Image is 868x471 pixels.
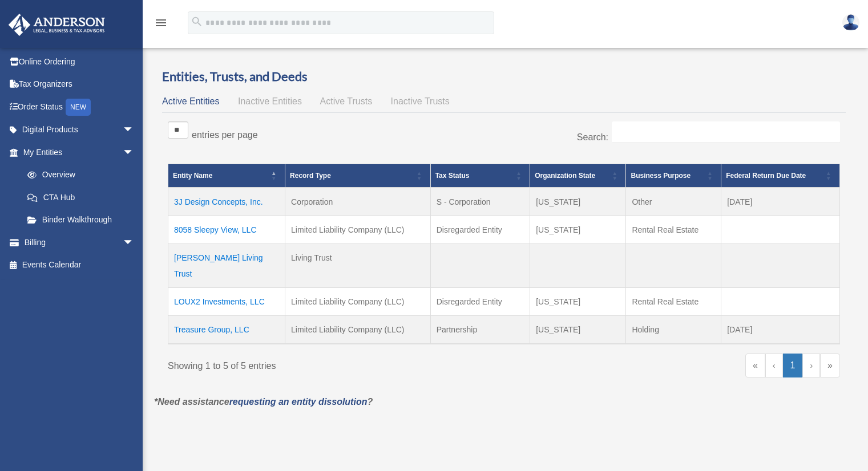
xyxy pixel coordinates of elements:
[530,188,626,216] td: [US_STATE]
[802,354,820,377] a: Next
[726,172,806,180] span: Federal Return Due Date
[123,119,146,142] span: arrow_drop_down
[16,186,146,209] a: CTA Hub
[721,188,840,216] td: [DATE]
[320,96,373,106] span: Active Trusts
[162,96,219,106] span: Active Entities
[285,315,431,344] td: Limited Liability Company (LLC)
[168,287,285,315] td: LOUX2 Investments, LLC
[285,164,431,188] th: Record Type: Activate to sort
[285,188,431,216] td: Corporation
[430,287,530,315] td: Disregarded Entity
[577,132,608,142] label: Search:
[765,354,783,377] a: Previous
[5,14,108,36] img: Anderson Advisors Platinum Portal
[229,397,368,407] a: requesting an entity dissolution
[66,99,91,116] div: NEW
[535,172,595,180] span: Organization State
[8,254,151,277] a: Events Calendar
[721,315,840,344] td: [DATE]
[162,68,846,86] h3: Entities, Trusts, and Deeds
[168,354,495,374] div: Showing 1 to 5 of 5 entries
[168,188,285,216] td: 3J Design Concepts, Inc.
[783,354,803,377] a: 1
[8,141,146,164] a: My Entitiesarrow_drop_down
[8,231,151,254] a: Billingarrow_drop_down
[285,216,431,243] td: Limited Liability Company (LLC)
[123,231,146,254] span: arrow_drop_down
[8,73,151,96] a: Tax Organizers
[430,188,530,216] td: S - Corporation
[8,119,151,141] a: Digital Productsarrow_drop_down
[8,50,151,73] a: Online Ordering
[626,188,721,216] td: Other
[530,315,626,344] td: [US_STATE]
[285,287,431,315] td: Limited Liability Company (LLC)
[626,216,721,243] td: Rental Real Estate
[168,315,285,344] td: Treasure Group, LLC
[192,130,258,140] label: entries per page
[626,164,721,188] th: Business Purpose: Activate to sort
[745,354,765,377] a: First
[173,172,212,180] span: Entity Name
[626,315,721,344] td: Holding
[430,164,530,188] th: Tax Status: Activate to sort
[530,287,626,315] td: [US_STATE]
[154,16,168,30] i: menu
[168,243,285,287] td: [PERSON_NAME] Living Trust
[16,209,146,232] a: Binder Walkthrough
[285,243,431,287] td: Living Trust
[626,287,721,315] td: Rental Real Estate
[435,172,470,180] span: Tax Status
[721,164,840,188] th: Federal Return Due Date: Activate to sort
[530,164,626,188] th: Organization State: Activate to sort
[430,315,530,344] td: Partnership
[238,96,302,106] span: Inactive Entities
[820,354,840,377] a: Last
[842,14,859,31] img: User Pic
[191,15,203,28] i: search
[168,164,285,188] th: Entity Name: Activate to invert sorting
[8,95,151,119] a: Order StatusNEW
[530,216,626,243] td: [US_STATE]
[631,172,691,180] span: Business Purpose
[154,397,373,407] em: *Need assistance ?
[16,164,140,186] a: Overview
[430,216,530,243] td: Disregarded Entity
[154,20,168,30] a: menu
[123,141,146,164] span: arrow_drop_down
[391,96,450,106] span: Inactive Trusts
[168,216,285,243] td: 8058 Sleepy View, LLC
[290,172,331,180] span: Record Type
